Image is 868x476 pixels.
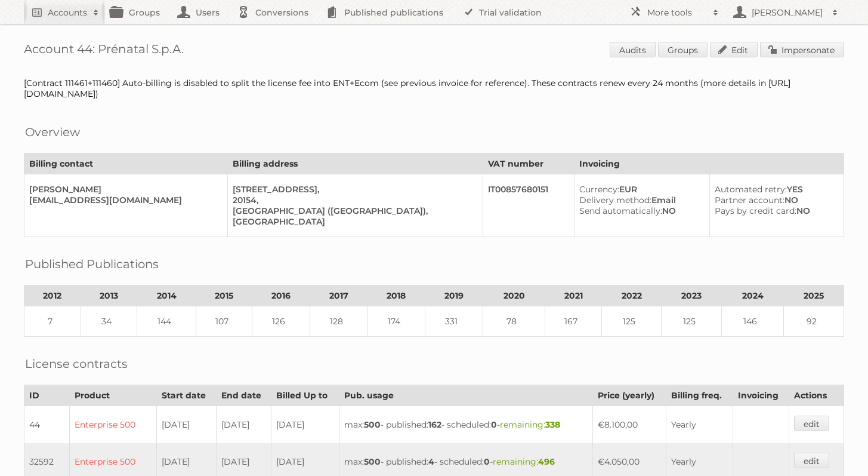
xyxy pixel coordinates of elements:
[579,205,700,216] div: NO
[271,406,339,444] td: [DATE]
[579,205,662,216] span: Send automatically:
[271,385,339,406] th: Billed Up to
[545,285,602,306] th: 2021
[749,7,826,19] h2: [PERSON_NAME]
[367,306,425,337] td: 174
[29,195,218,205] div: [EMAIL_ADDRESS][DOMAIN_NAME]
[81,285,137,306] th: 2013
[228,153,483,174] th: Billing address
[538,456,555,467] strong: 496
[310,285,367,306] th: 2017
[69,385,156,406] th: Product
[760,42,844,57] a: Impersonate
[579,184,619,195] span: Currency:
[666,385,733,406] th: Billing freq.
[425,285,483,306] th: 2019
[715,195,784,205] span: Partner account:
[610,42,656,57] a: Audits
[25,255,159,273] h2: Published Publications
[137,285,196,306] th: 2014
[666,406,733,444] td: Yearly
[715,195,834,205] div: NO
[367,285,425,306] th: 2018
[217,406,271,444] td: [DATE]
[24,78,844,99] div: [Contract 111461+111460] Auto-billing is disabled to split the license fee into ENT+Ecom (see pre...
[647,7,707,19] h2: More tools
[710,42,758,57] a: Edit
[29,184,218,195] div: [PERSON_NAME]
[484,456,490,467] strong: 0
[196,306,252,337] td: 107
[483,306,545,337] td: 78
[364,456,381,467] strong: 500
[428,456,434,467] strong: 4
[339,385,592,406] th: Pub. usage
[233,195,473,205] div: 20154,
[579,195,651,205] span: Delivery method:
[24,406,70,444] td: 44
[592,385,666,406] th: Price (yearly)
[364,419,381,430] strong: 500
[715,184,787,195] span: Automated retry:
[233,205,473,216] div: [GEOGRAPHIC_DATA] ([GEOGRAPHIC_DATA]),
[24,285,81,306] th: 2012
[48,7,87,19] h2: Accounts
[425,306,483,337] td: 331
[574,153,844,174] th: Invoicing
[491,419,497,430] strong: 0
[601,285,662,306] th: 2022
[784,306,844,337] td: 92
[579,184,700,195] div: EUR
[794,416,829,431] a: edit
[233,184,473,195] div: [STREET_ADDRESS],
[233,216,473,227] div: [GEOGRAPHIC_DATA]
[715,205,834,216] div: NO
[789,385,844,406] th: Actions
[69,406,156,444] td: Enterprise 500
[715,184,834,195] div: YES
[483,153,574,174] th: VAT number
[658,42,708,57] a: Groups
[500,419,560,430] span: remaining:
[157,406,217,444] td: [DATE]
[794,453,829,468] a: edit
[715,205,796,216] span: Pays by credit card:
[592,406,666,444] td: €8.100,00
[662,285,722,306] th: 2023
[217,385,271,406] th: End date
[25,355,128,373] h2: License contracts
[545,306,602,337] td: 167
[24,306,81,337] td: 7
[252,285,310,306] th: 2016
[483,174,574,237] td: IT00857680151
[721,306,783,337] td: 146
[24,153,228,174] th: Billing contact
[721,285,783,306] th: 2024
[252,306,310,337] td: 126
[157,385,217,406] th: Start date
[579,195,700,205] div: Email
[339,406,592,444] td: max: - published: - scheduled: -
[24,385,70,406] th: ID
[196,285,252,306] th: 2015
[733,385,789,406] th: Invoicing
[483,285,545,306] th: 2020
[428,419,441,430] strong: 162
[784,285,844,306] th: 2025
[545,419,560,430] strong: 338
[662,306,722,337] td: 125
[493,456,555,467] span: remaining:
[24,42,844,60] h1: Account 44: Prénatal S.p.A.
[81,306,137,337] td: 34
[601,306,662,337] td: 125
[310,306,367,337] td: 128
[137,306,196,337] td: 144
[25,123,80,141] h2: Overview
